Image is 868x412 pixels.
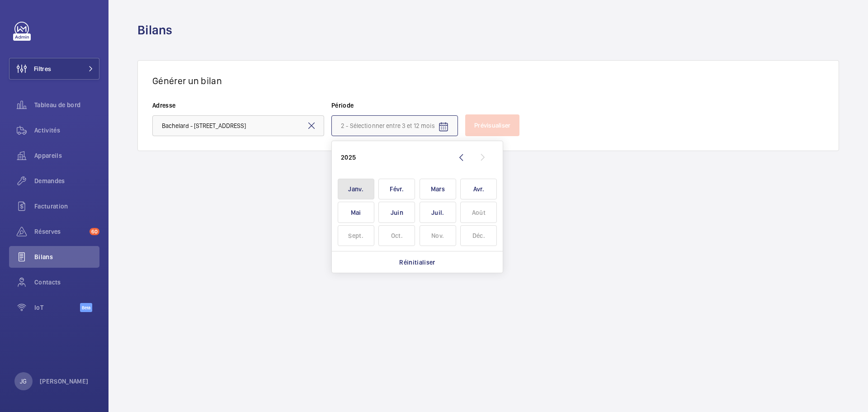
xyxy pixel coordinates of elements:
span: Beta [80,303,92,312]
label: Période [331,101,458,110]
span: Juin [378,202,415,223]
button: janvier 2025 [335,177,377,201]
button: Filtres [9,58,99,80]
span: Août [460,202,497,223]
button: Prévisualiser [465,114,519,136]
button: décembre 2025 [458,224,500,247]
span: 60 [90,228,99,235]
span: Janv. [338,179,374,200]
p: [PERSON_NAME] [40,377,89,386]
span: Facturation [34,202,99,211]
span: Bilans [34,252,99,261]
span: Activités [34,126,99,135]
span: Tableau de bord [34,100,99,109]
span: Mai [338,202,374,223]
span: Nov. [420,225,456,246]
button: mars 2025 [417,177,458,201]
input: 2 - Sélectionner entre 3 et 12 mois [331,115,458,136]
input: 1 - Tapez l'adresse concerné [152,115,324,136]
span: IoT [34,303,80,312]
label: Adresse [152,101,324,110]
button: octobre 2025 [377,224,418,247]
span: Prévisualiser [474,122,510,129]
button: mai 2025 [335,201,377,224]
p: Réinitialiser [399,258,435,267]
span: Appareils [34,151,99,160]
button: août 2025 [458,201,500,224]
span: Contacts [34,278,99,287]
span: Avr. [460,179,497,200]
span: Demandes [34,176,99,185]
span: Réserves [34,227,86,236]
h3: Générer un bilan [152,75,824,86]
span: Févr. [378,179,415,200]
span: Juil. [420,202,456,223]
button: février 2025 [377,177,418,201]
button: juin 2025 [377,201,418,224]
button: juillet 2025 [417,201,458,224]
h1: Bilans [137,22,178,38]
button: avril 2025 [458,177,500,201]
button: novembre 2025 [417,224,458,247]
p: JG [20,377,27,386]
span: Mars [420,179,456,200]
span: Sept. [338,225,374,246]
div: 2025 [341,153,356,162]
button: septembre 2025 [335,224,377,247]
span: Déc. [460,225,497,246]
span: Oct. [378,225,415,246]
button: Open calendar [433,116,454,138]
span: Filtres [34,64,51,73]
